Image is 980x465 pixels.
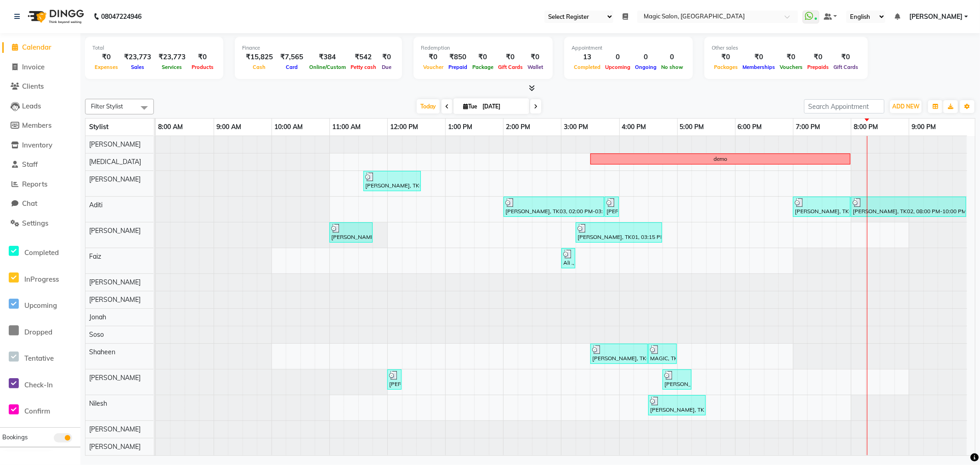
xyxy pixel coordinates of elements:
div: ₹23,773 [155,52,189,62]
span: Memberships [740,64,777,70]
div: ₹384 [307,52,348,62]
div: MAGIC, TK11, 04:30 PM-05:00 PM, THREADING Upper Lip,THREADING Eyebrows (₹175) [649,345,676,363]
div: 0 [633,52,659,62]
span: [PERSON_NAME] [89,374,141,382]
span: Inventory [22,141,52,149]
span: Cash [251,64,268,70]
span: Bookings [2,433,28,441]
div: 0 [659,52,685,62]
span: Tentative [24,354,54,363]
div: ₹0 [496,52,525,62]
div: [PERSON_NAME], TK01, 03:30 PM-04:30 PM, Dermalogica Pro Age Smart 60 [591,345,647,363]
div: [PERSON_NAME], TK06, 12:00 PM-12:15 PM, WAXING - WOMEN Upper Lip (₹350) [388,371,401,388]
a: 4:00 PM [620,120,649,134]
div: ₹0 [525,52,545,62]
div: ₹15,825 [242,52,277,62]
span: [PERSON_NAME] [909,12,963,22]
span: [MEDICAL_DATA] [89,158,141,166]
span: Expenses [92,64,120,70]
div: Ali ., TK08, 03:00 PM-03:15 PM, [PERSON_NAME] Trim [562,250,574,267]
div: ₹0 [805,52,831,62]
span: Clients [22,82,44,91]
span: Today [417,99,440,113]
div: [PERSON_NAME], TK03, 02:00 PM-03:45 PM, AD.ROOT TOUCHUP [504,198,603,215]
span: Members [22,121,51,130]
div: ₹0 [777,52,805,62]
a: Members [2,120,78,131]
div: Redemption [421,44,545,52]
a: 7:00 PM [793,120,822,134]
div: demo [714,155,727,163]
span: [PERSON_NAME] [89,295,141,304]
input: Search Appointment [804,99,884,113]
div: Other sales [712,44,861,52]
a: Staff [2,159,78,170]
div: [PERSON_NAME], TK09, 03:45 PM-04:00 PM, AD.[DEMOGRAPHIC_DATA] HAIRCUT [606,198,618,215]
a: 5:00 PM [678,120,707,134]
span: Faiz [89,252,101,261]
a: 9:00 AM [214,120,244,134]
a: Chat [2,198,78,209]
span: [PERSON_NAME] [89,140,141,148]
div: [PERSON_NAME], TK07, 11:35 AM-12:35 PM, SL.HAIRCUT MEN (₹1500) [364,172,420,190]
span: Jonah [89,313,106,321]
div: Total [92,44,216,52]
a: 8:00 PM [851,120,880,134]
span: Invoice [22,62,45,71]
div: ₹0 [831,52,861,62]
div: [PERSON_NAME], TK01, 03:15 PM-04:45 PM, HAIR COLOR Root Touch Up Senior Stylist (₹2500) [577,224,661,241]
img: logo [23,4,86,29]
span: Completed [24,248,59,257]
span: Shaheen [89,348,115,356]
a: Calendar [2,42,78,53]
a: 6:00 PM [736,120,765,134]
span: Card [283,64,300,70]
a: 2:00 PM [504,120,532,134]
div: [PERSON_NAME], TK02, 08:00 PM-10:00 PM, AD.ROOT TOUCHUP [852,198,965,215]
span: Staff [22,160,38,169]
span: Prepaids [805,64,831,70]
span: Leads [22,102,41,110]
a: 11:00 AM [330,120,363,134]
span: [PERSON_NAME] [89,227,141,235]
a: 8:00 AM [156,120,185,134]
span: Voucher [421,64,446,70]
div: ₹23,773 [120,52,155,62]
span: Tue [461,103,480,110]
b: 08047224946 [101,4,142,29]
a: Clients [2,81,78,92]
span: Products [189,64,216,70]
div: ₹0 [740,52,777,62]
span: Due [380,64,394,70]
span: Online/Custom [307,64,348,70]
span: Check-In [24,380,53,389]
button: ADD NEW [890,100,922,113]
span: Dropped [24,328,52,336]
span: Nilesh [89,399,107,408]
div: Finance [242,44,395,52]
span: Stylist [89,123,108,131]
span: Calendar [22,43,51,51]
span: Upcoming [603,64,633,70]
span: Petty cash [348,64,379,70]
span: Vouchers [777,64,805,70]
a: Invoice [2,62,78,73]
div: ₹0 [92,52,120,62]
div: ₹0 [712,52,740,62]
span: [PERSON_NAME] [89,278,141,286]
a: Leads [2,101,78,112]
span: Package [470,64,496,70]
span: Confirm [24,407,50,415]
input: 2025-09-02 [480,100,526,113]
a: Inventory [2,140,78,151]
span: Packages [712,64,740,70]
span: Settings [22,219,48,227]
span: Filter Stylist [91,102,123,110]
a: 12:00 PM [388,120,420,134]
span: Completed [572,64,603,70]
div: ₹0 [189,52,216,62]
span: [PERSON_NAME] [89,442,141,451]
div: [PERSON_NAME], TK05, 11:00 AM-11:45 AM, Wash n Blastdry [330,224,372,241]
div: ₹850 [446,52,470,62]
div: 0 [603,52,633,62]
